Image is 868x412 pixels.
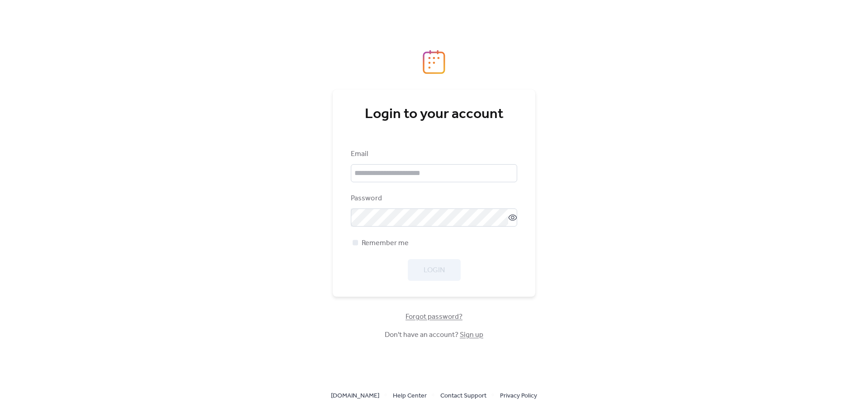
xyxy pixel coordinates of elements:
a: [DOMAIN_NAME] [331,390,379,401]
div: Login to your account [351,105,517,123]
span: Contact Support [440,391,486,402]
a: Forgot password? [406,314,462,319]
span: Remember me [362,238,409,249]
span: Help Center [393,391,427,402]
a: Contact Support [440,390,486,401]
a: Sign up [460,328,483,342]
a: Privacy Policy [500,390,537,401]
img: logo [423,50,445,74]
a: Help Center [393,390,427,401]
span: Privacy Policy [500,391,537,402]
span: Forgot password? [406,312,462,322]
span: Don't have an account? [385,330,483,341]
div: Password [351,193,515,204]
span: [DOMAIN_NAME] [331,391,379,402]
div: Email [351,149,515,160]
